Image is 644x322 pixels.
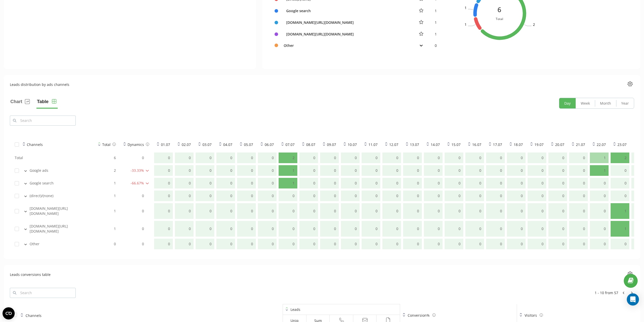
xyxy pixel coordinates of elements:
div: 0 [302,226,315,231]
div: 0 [572,209,585,214]
div: 0 [406,155,419,160]
div: 17.07 [489,142,502,147]
div: 0 [551,168,564,173]
div: 23.07 [613,142,627,147]
div: 0 [178,226,191,231]
div: 0 [198,209,212,214]
div: 0 [178,155,191,160]
div: 06.07 [261,142,274,147]
div: 0 [323,226,336,231]
div: Dynamics [123,142,149,147]
div: Visitors [525,313,537,318]
div: 0 [551,155,564,160]
div: 0 [551,226,564,231]
div: 0 [198,155,212,160]
div: 08.07 [302,142,315,147]
button: Table [36,98,58,109]
span: 0 [142,241,144,247]
div: 1 [98,193,116,198]
div: 0 [261,193,274,198]
div: 0 [406,193,419,198]
div: 0 [157,209,170,214]
div: 1 [98,226,116,231]
div: 0 [198,226,212,231]
div: 10.07 [344,142,357,147]
div: 0 [510,155,523,160]
div: 0 [551,241,564,247]
div: 0 [468,241,481,247]
div: 0 [613,181,627,186]
div: 0 [593,241,606,247]
span: 0 [142,193,144,198]
div: Leads distribution by ads channels [10,82,69,87]
button: Month [595,98,616,108]
div: 0 [344,181,357,186]
div: 13.07 [406,142,419,147]
div: 15.07 [447,142,461,147]
div: 0 [261,209,274,214]
div: 0 [198,241,212,247]
div: 0 [551,181,564,186]
div: Other [15,241,91,247]
div: 0 [219,193,232,198]
div: 0 [344,168,357,173]
div: 0 [157,241,170,247]
div: 0 [406,226,419,231]
div: 0 [178,181,191,186]
div: 0 [302,209,315,214]
button: Chart [10,98,30,109]
div: 09.07 [323,142,336,147]
div: 12.07 [385,142,398,147]
div: 0 [198,168,212,173]
div: 0 [427,155,440,160]
div: 0 [427,181,440,186]
input: Search [10,288,76,298]
div: [DOMAIN_NAME][URL][DOMAIN_NAME] [284,31,412,37]
div: 01.07 [157,142,170,147]
div: 0 [323,155,336,160]
div: 0 [261,155,274,160]
div: 0 [198,181,212,186]
div: 0 [344,155,357,160]
div: 6 [496,5,503,14]
div: 0 [281,241,295,247]
div: Google search [284,8,412,13]
div: 0 [157,155,170,160]
div: 0 [530,181,544,186]
div: 0 [593,181,606,186]
div: 0 [489,168,502,173]
div: 03.07 [198,142,212,147]
div: 0 [178,241,191,247]
div: 0 [344,209,357,214]
div: 0 [323,241,336,247]
div: 0 [261,168,274,173]
button: Day [559,98,576,108]
div: 0 [510,168,523,173]
div: 1 [281,181,295,186]
div: 0 [468,155,481,160]
div: 0 [157,181,170,186]
div: 0 [406,181,419,186]
div: 07.07 [281,142,295,147]
div: 0 [302,241,315,247]
div: 0 [240,193,253,198]
div: 0 [157,193,170,198]
div: 0 [572,181,585,186]
div: 0 [572,168,585,173]
div: 0 [344,226,357,231]
div: 0 [219,168,232,173]
div: 0 [427,168,440,173]
div: 0 [447,181,461,186]
td: 1 [428,28,444,40]
div: 0 [530,155,544,160]
input: Search [10,116,76,126]
td: 1 [428,17,444,28]
div: 16.07 [468,142,481,147]
div: 0 [510,181,523,186]
div: 0 [427,193,440,198]
div: 02.07 [178,142,191,147]
div: 0 [302,193,315,198]
div: 0 [530,193,544,198]
text: 1 [465,22,467,27]
div: [DOMAIN_NAME][URL][DOMAIN_NAME] [284,20,412,25]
